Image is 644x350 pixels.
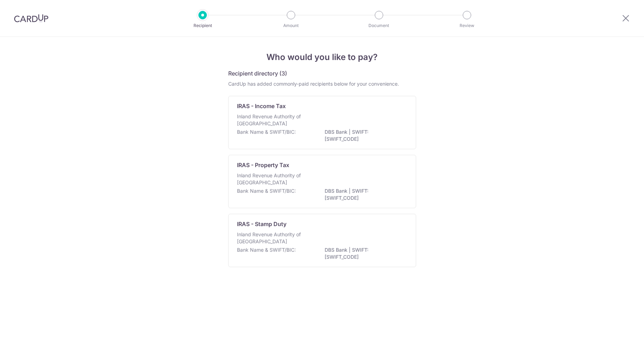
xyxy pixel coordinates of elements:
h4: Who would you like to pay? [228,51,416,64]
p: DBS Bank | SWIFT: [SWIFT_CODE] [325,246,403,260]
iframe: Opens a widget where you can find more information [599,329,637,346]
p: DBS Bank | SWIFT: [SWIFT_CODE] [325,187,403,202]
p: Amount [265,22,317,29]
p: IRAS - Property Tax [237,161,289,169]
img: CardUp [14,14,48,22]
p: Bank Name & SWIFT/BIC: [237,128,296,136]
p: IRAS - Stamp Duty [237,220,286,228]
p: Bank Name & SWIFT/BIC: [237,246,296,253]
p: Recipient [177,22,229,29]
p: Review [441,22,493,29]
p: Inland Revenue Authority of [GEOGRAPHIC_DATA] [237,172,311,186]
p: Document [353,22,405,29]
p: Inland Revenue Authority of [GEOGRAPHIC_DATA] [237,231,311,245]
div: CardUp has added commonly-paid recipients below for your convenience. [228,80,416,87]
p: Bank Name & SWIFT/BIC: [237,187,296,194]
p: IRAS - Income Tax [237,102,286,110]
p: DBS Bank | SWIFT: [SWIFT_CODE] [325,128,403,143]
p: Inland Revenue Authority of [GEOGRAPHIC_DATA] [237,113,311,127]
h5: Recipient directory (3) [228,69,287,78]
